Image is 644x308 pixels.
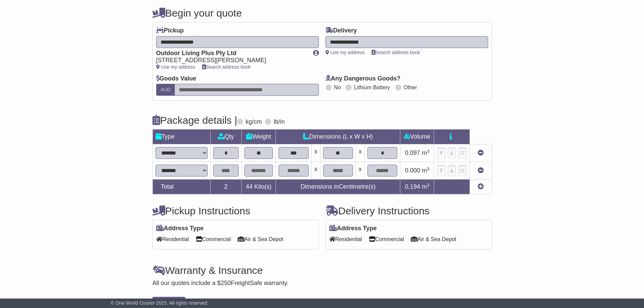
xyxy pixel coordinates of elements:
span: 0.194 [405,183,420,190]
label: Delivery [326,27,357,34]
h4: Delivery Instructions [326,205,492,216]
a: Use my address [156,64,195,70]
label: Address Type [156,225,204,232]
span: 0.097 [405,149,420,156]
div: [STREET_ADDRESS][PERSON_NAME] [156,57,306,64]
span: m [422,149,430,156]
td: x [311,162,320,180]
span: m [422,183,430,190]
span: Residential [156,234,189,244]
label: kg/cm [245,118,262,126]
h4: Package details | [152,115,237,126]
td: Type [152,129,211,144]
div: Outdoor Living Plus Pty Ltd [156,50,306,57]
td: Total [152,180,211,194]
td: Weight [241,129,276,144]
a: Remove this item [478,167,484,174]
a: Remove this item [478,149,484,156]
a: Search address book [202,64,251,70]
span: © One World Courier 2025. All rights reserved. [111,300,209,306]
label: Any Dangerous Goods? [326,75,401,82]
h4: Begin your quote [152,7,492,19]
div: All our quotes include a $ FreightSafe warranty. [152,280,492,287]
a: Search address book [372,50,420,55]
td: x [311,144,320,162]
td: Kilo(s) [241,180,276,194]
h4: Pickup Instructions [152,205,319,216]
label: Goods Value [156,75,196,82]
td: Qty [211,129,242,144]
span: Air & Sea Depot [238,234,283,244]
td: x [356,144,365,162]
span: Commercial [196,234,231,244]
td: Volume [400,129,434,144]
a: Use my address [326,50,365,55]
span: m [422,167,430,174]
label: lb/in [273,118,285,126]
span: Commercial [369,234,404,244]
span: Residential [329,234,362,244]
td: Dimensions (L x W x H) [276,129,400,144]
td: x [356,162,365,180]
label: Other [404,84,417,91]
label: Pickup [156,27,184,34]
h4: Warranty & Insurance [152,265,492,276]
a: Add new item [478,183,484,190]
span: 44 [246,183,253,190]
label: No [334,84,341,91]
span: 0.000 [405,167,420,174]
td: 2 [211,180,242,194]
sup: 3 [427,166,430,171]
td: Dimensions in Centimetre(s) [276,180,400,194]
sup: 3 [427,183,430,188]
label: AUD [156,84,175,96]
span: 250 [221,280,231,286]
label: Lithium Battery [354,84,390,91]
label: Address Type [329,225,377,232]
span: Air & Sea Depot [411,234,456,244]
sup: 3 [427,149,430,154]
